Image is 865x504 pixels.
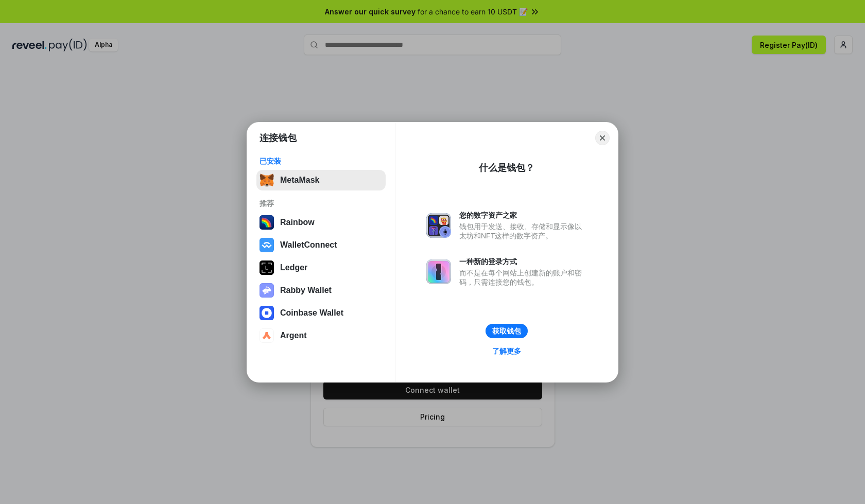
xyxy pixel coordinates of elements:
[280,240,337,250] div: WalletConnect
[426,213,451,238] img: svg+xml,%3Csvg%20xmlns%3D%22http%3A%2F%2Fwww.w3.org%2F2000%2Fsvg%22%20fill%3D%22none%22%20viewBox...
[492,346,521,356] div: 了解更多
[256,170,386,190] button: MetaMask
[259,157,383,166] div: 已安装
[256,303,386,323] button: Coinbase Wallet
[259,132,297,144] h1: 连接钱包
[280,331,307,340] div: Argent
[280,218,315,227] div: Rainbow
[459,257,587,266] div: 一种新的登录方式
[256,280,386,301] button: Rabby Wallet
[459,268,587,287] div: 而不是在每个网站上创建新的账户和密码，只需连接您的钱包。
[256,212,386,233] button: Rainbow
[459,211,587,220] div: 您的数字资产之家
[280,263,307,272] div: Ledger
[479,162,534,174] div: 什么是钱包？
[595,131,610,145] button: Close
[259,283,274,298] img: svg+xml,%3Csvg%20xmlns%3D%22http%3A%2F%2Fwww.w3.org%2F2000%2Fsvg%22%20fill%3D%22none%22%20viewBox...
[259,215,274,230] img: svg+xml,%3Csvg%20width%3D%22120%22%20height%3D%22120%22%20viewBox%3D%220%200%20120%20120%22%20fil...
[259,328,274,343] img: svg+xml,%3Csvg%20width%3D%2228%22%20height%3D%2228%22%20viewBox%3D%220%200%2028%2028%22%20fill%3D...
[459,222,587,240] div: 钱包用于发送、接收、存储和显示像以太坊和NFT这样的数字资产。
[486,324,528,338] button: 获取钱包
[486,344,527,358] a: 了解更多
[280,176,319,185] div: MetaMask
[259,173,274,187] img: svg+xml,%3Csvg%20fill%3D%22none%22%20height%3D%2233%22%20viewBox%3D%220%200%2035%2033%22%20width%...
[259,306,274,320] img: svg+xml,%3Csvg%20width%3D%2228%22%20height%3D%2228%22%20viewBox%3D%220%200%2028%2028%22%20fill%3D...
[259,199,383,208] div: 推荐
[259,260,274,275] img: svg+xml,%3Csvg%20xmlns%3D%22http%3A%2F%2Fwww.w3.org%2F2000%2Fsvg%22%20width%3D%2228%22%20height%3...
[256,325,386,346] button: Argent
[280,308,343,318] div: Coinbase Wallet
[280,286,332,295] div: Rabby Wallet
[259,238,274,252] img: svg+xml,%3Csvg%20width%3D%2228%22%20height%3D%2228%22%20viewBox%3D%220%200%2028%2028%22%20fill%3D...
[256,235,386,255] button: WalletConnect
[256,257,386,278] button: Ledger
[426,259,451,284] img: svg+xml,%3Csvg%20xmlns%3D%22http%3A%2F%2Fwww.w3.org%2F2000%2Fsvg%22%20fill%3D%22none%22%20viewBox...
[492,326,521,336] div: 获取钱包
